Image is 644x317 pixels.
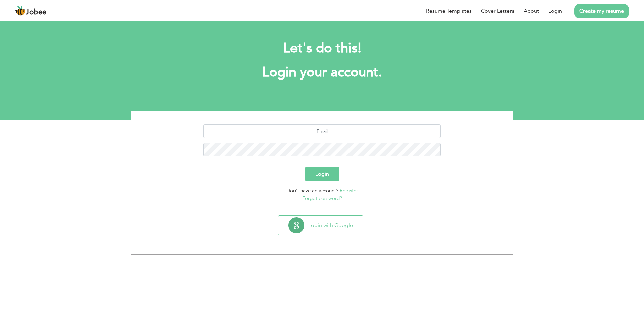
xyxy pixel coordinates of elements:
a: Forgot password? [302,195,342,202]
h1: Login your account. [141,64,503,81]
span: Don't have an account? [286,187,338,194]
h2: Let's do this! [141,40,503,57]
a: Login [548,7,562,15]
input: Email [203,124,441,138]
button: Login with Google [278,216,363,235]
button: Login [305,167,339,181]
span: Jobee [26,9,47,16]
a: Register [340,187,358,194]
a: Create my resume [574,4,629,18]
a: About [524,7,539,15]
img: jobee.io [15,6,26,16]
a: Jobee [15,6,47,16]
a: Resume Templates [426,7,472,15]
a: Cover Letters [481,7,514,15]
